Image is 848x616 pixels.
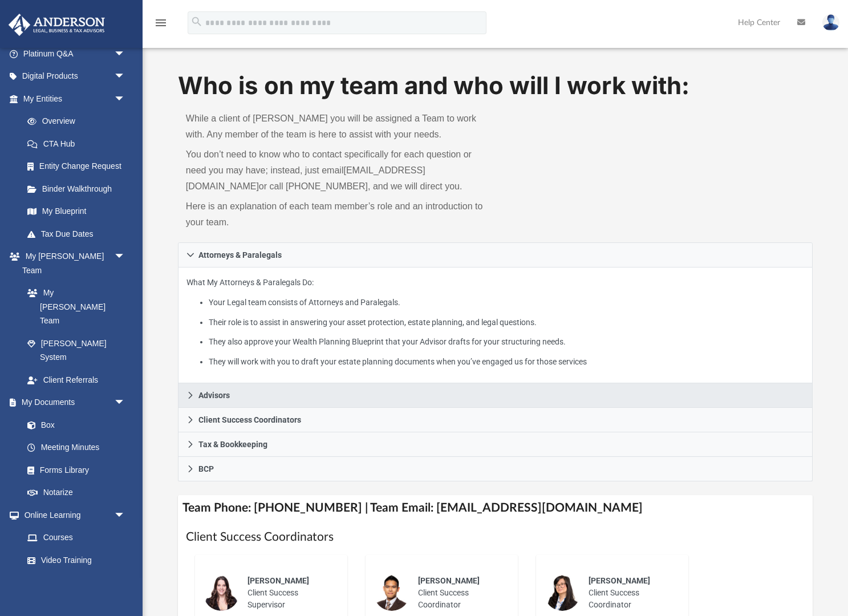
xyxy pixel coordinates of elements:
a: My Documentsarrow_drop_down [8,391,137,414]
a: Box [16,414,131,436]
li: Your Legal team consists of Attorneys and Paralegals. [209,295,804,310]
a: Attorneys & Paralegals [178,242,813,268]
img: thumbnail [544,574,581,611]
span: Attorneys & Paralegals [198,251,282,259]
span: [PERSON_NAME] [247,576,309,585]
a: Advisors [178,383,813,408]
a: menu [154,22,168,30]
a: My Blueprint [16,200,137,223]
a: My Entitiesarrow_drop_down [8,87,143,110]
li: They will work with you to draft your estate planning documents when you’ve engaged us for those ... [209,355,804,369]
p: You don’t need to know who to contact specifically for each question or need you may have; instea... [186,147,488,194]
p: While a client of [PERSON_NAME] you will be assigned a Team to work with. Any member of the team ... [186,111,488,143]
a: Resources [16,572,137,594]
span: arrow_drop_down [114,87,137,111]
span: arrow_drop_down [114,504,137,527]
a: Tax & Bookkeeping [178,432,813,457]
span: [PERSON_NAME] [418,576,480,585]
span: [PERSON_NAME] [589,576,650,585]
img: thumbnail [203,574,240,611]
a: [EMAIL_ADDRESS][DOMAIN_NAME] [186,165,425,191]
a: CTA Hub [16,132,143,155]
a: Online Learningarrow_drop_down [8,504,137,526]
i: search [190,15,203,28]
h1: Client Success Coordinators [186,529,805,545]
a: My [PERSON_NAME] Team [16,282,131,333]
a: Digital Productsarrow_drop_down [8,65,143,88]
span: Client Success Coordinators [198,416,301,424]
img: User Pic [822,14,839,31]
a: BCP [178,457,813,481]
a: Platinum Q&Aarrow_drop_down [8,42,143,65]
a: Video Training [16,549,131,572]
img: Anderson Advisors Platinum Portal [5,14,108,36]
img: thumbnail [374,574,410,611]
h1: Who is on my team and who will I work with: [178,69,813,103]
a: Notarize [16,481,137,504]
i: menu [154,16,168,30]
a: Client Referrals [16,368,137,391]
a: Overview [16,110,143,133]
span: BCP [198,465,214,473]
a: Courses [16,526,137,549]
span: Tax & Bookkeeping [198,440,267,448]
a: Entity Change Request [16,155,143,178]
span: Advisors [198,391,230,399]
span: arrow_drop_down [114,42,137,66]
p: What My Attorneys & Paralegals Do: [186,275,804,368]
p: Here is an explanation of each team member’s role and an introduction to your team. [186,198,488,230]
a: Tax Due Dates [16,222,143,245]
a: Forms Library [16,459,131,481]
div: Attorneys & Paralegals [178,268,813,383]
span: arrow_drop_down [114,391,137,415]
a: Binder Walkthrough [16,177,143,200]
a: Meeting Minutes [16,436,137,459]
span: arrow_drop_down [114,245,137,269]
h4: Team Phone: [PHONE_NUMBER] | Team Email: [EMAIL_ADDRESS][DOMAIN_NAME] [178,495,813,521]
li: They also approve your Wealth Planning Blueprint that your Advisor drafts for your structuring ne... [209,335,804,349]
a: Client Success Coordinators [178,408,813,432]
a: [PERSON_NAME] System [16,332,137,368]
li: Their role is to assist in answering your asset protection, estate planning, and legal questions. [209,315,804,330]
a: My [PERSON_NAME] Teamarrow_drop_down [8,245,137,282]
span: arrow_drop_down [114,65,137,88]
